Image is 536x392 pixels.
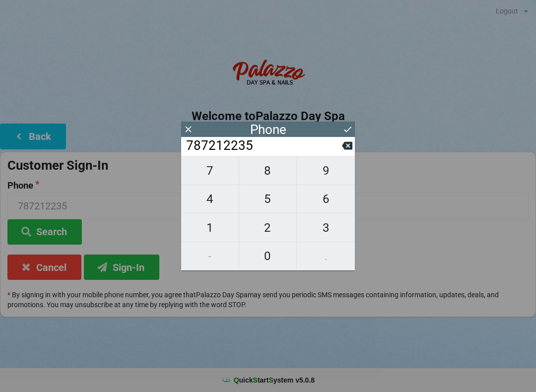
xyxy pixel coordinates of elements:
[297,189,355,209] span: 6
[181,160,239,181] span: 7
[239,160,297,181] span: 8
[239,185,297,213] button: 5
[297,185,355,213] button: 6
[239,213,297,242] button: 2
[181,217,239,238] span: 1
[297,156,355,185] button: 9
[239,189,297,209] span: 5
[239,246,297,266] span: 0
[297,217,355,238] span: 3
[297,213,355,242] button: 3
[181,185,239,213] button: 4
[181,213,239,242] button: 1
[239,156,297,185] button: 8
[297,160,355,181] span: 9
[181,189,239,209] span: 4
[181,156,239,185] button: 7
[250,125,286,134] div: Phone
[239,242,297,270] button: 0
[239,217,297,238] span: 2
